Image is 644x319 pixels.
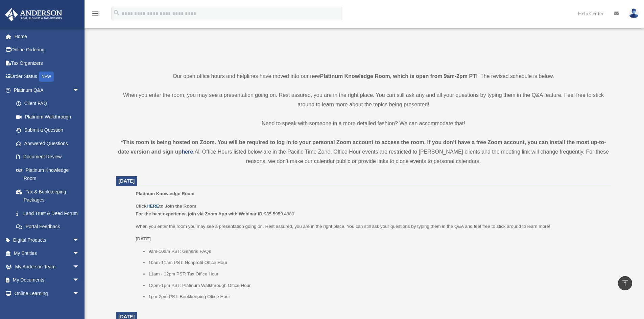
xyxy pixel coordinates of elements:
[136,236,151,241] u: [DATE]
[73,287,86,300] span: arrow_drop_down
[148,293,606,301] li: 1pm-2pm PST: Bookkeeping Office Hour
[73,260,86,274] span: arrow_drop_down
[5,287,90,300] a: Online Learningarrow_drop_down
[116,119,611,128] p: Need to speak with someone in a more detailed fashion? We can accommodate that!
[9,97,90,110] a: Client FAQ
[148,247,606,256] li: 9am-10am PST: General FAQs
[136,204,196,209] b: Click to Join the Room
[5,273,90,287] a: My Documentsarrow_drop_down
[629,8,639,18] img: User Pic
[118,139,606,155] strong: *This room is being hosted on Zoom. You will be required to log in to your personal Zoom account ...
[73,83,86,97] span: arrow_drop_down
[113,9,120,17] i: search
[5,70,90,84] a: Order StatusNEW
[73,273,86,287] span: arrow_drop_down
[5,233,90,247] a: Digital Productsarrow_drop_down
[136,211,264,216] b: For the best experience join via Zoom App with Webinar ID:
[621,279,629,287] i: vertical_align_top
[3,8,64,21] img: Anderson Advisors Platinum Portal
[148,282,606,290] li: 12pm-1pm PST: Platinum Walkthrough Office Hour
[148,270,606,278] li: 11am - 12pm PST: Tax Office Hour
[5,56,90,70] a: Tax Organizers
[119,178,135,184] span: [DATE]
[146,204,159,209] a: HERE
[116,72,611,81] p: Our open office hours and helplines have moved into our new ! The revised schedule is below.
[73,233,86,247] span: arrow_drop_down
[193,149,194,155] strong: .
[73,247,86,261] span: arrow_drop_down
[5,43,90,57] a: Online Ordering
[182,149,193,155] a: here
[136,191,194,196] span: Platinum Knowledge Room
[9,150,90,164] a: Document Review
[320,73,476,79] strong: Platinum Knowledge Room, which is open from 9am-2pm PT
[5,30,90,43] a: Home
[618,276,632,290] a: vertical_align_top
[116,90,611,109] p: When you enter the room, you may see a presentation going on. Rest assured, you are in the right ...
[9,124,90,137] a: Submit a Question
[136,222,606,231] p: When you enter the room you may see a presentation going on. Rest assured, you are in the right p...
[91,12,99,18] a: menu
[9,110,90,124] a: Platinum Walkthrough
[148,259,606,267] li: 10am-11am PST: Nonprofit Office Hour
[9,137,90,150] a: Answered Questions
[136,202,606,218] p: 985 5959 4980
[9,220,90,234] a: Portal Feedback
[9,207,90,220] a: Land Trust & Deed Forum
[116,138,611,166] div: All Office Hours listed below are in the Pacific Time Zone. Office Hour events are restricted to ...
[5,260,90,273] a: My Anderson Teamarrow_drop_down
[5,83,90,97] a: Platinum Q&Aarrow_drop_down
[9,163,86,185] a: Platinum Knowledge Room
[91,9,99,18] i: menu
[5,247,90,260] a: My Entitiesarrow_drop_down
[9,185,90,207] a: Tax & Bookkeeping Packages
[39,72,54,82] div: NEW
